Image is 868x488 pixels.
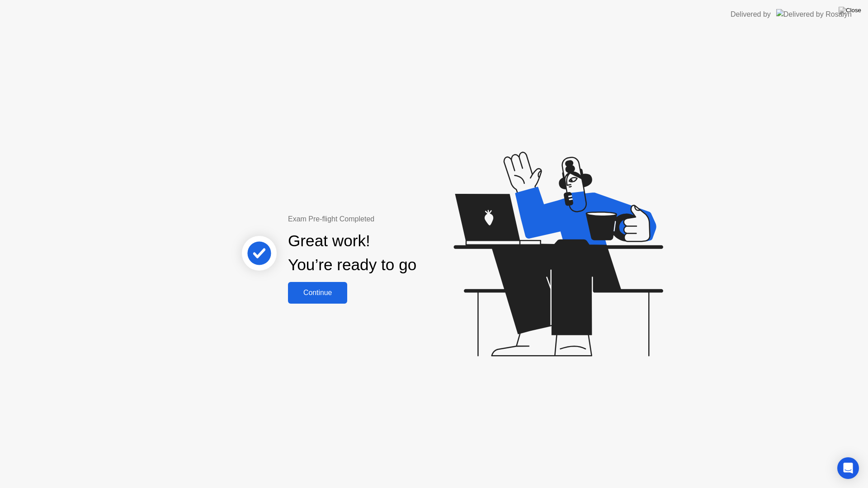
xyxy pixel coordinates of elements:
div: Continue [291,289,344,297]
button: Continue [288,282,347,304]
div: Great work! You’re ready to go [288,229,416,277]
div: Delivered by [731,9,771,20]
div: Open Intercom Messenger [837,457,859,479]
div: Exam Pre-flight Completed [288,214,475,225]
img: Delivered by Rosalyn [776,9,852,19]
img: Close [839,7,861,14]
